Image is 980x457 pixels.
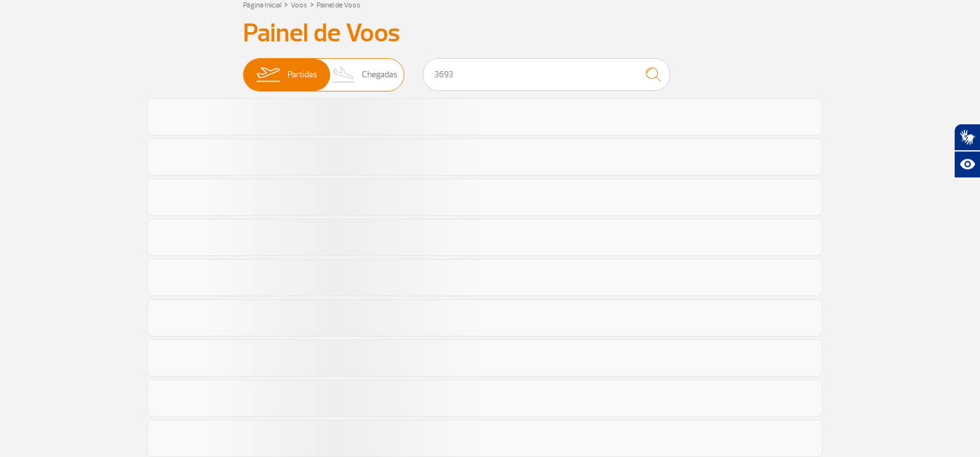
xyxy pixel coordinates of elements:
button: Abrir tradutor de língua de sinais. [954,124,980,151]
a: Painel de Voos [317,1,360,10]
span: Partidas [288,59,317,91]
h3: Painel de Voos [243,18,738,49]
input: Voo, cidade ou cia aérea [423,58,670,91]
img: slider-desembarque [326,59,362,91]
img: slider-embarque [249,59,288,91]
span: Chegadas [362,59,398,91]
div: Plugin de acessibilidade da Hand Talk. [954,124,980,178]
a: Página Inicial [243,1,281,10]
a: Voos [291,1,307,10]
button: Abrir recursos assistivos. [954,151,980,178]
